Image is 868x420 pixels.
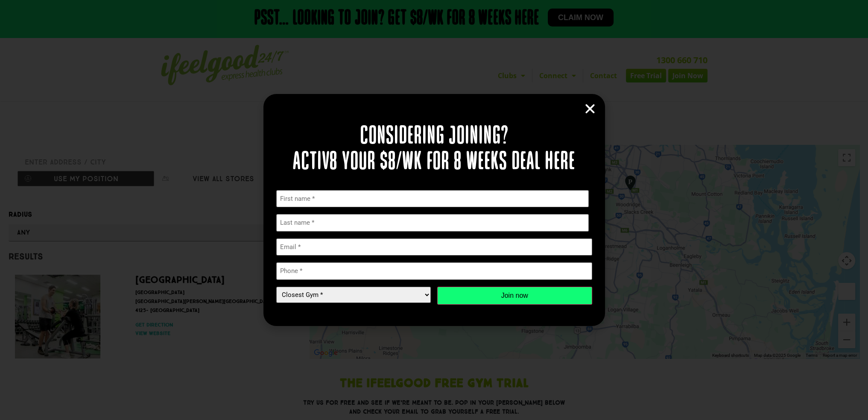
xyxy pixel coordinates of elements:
[276,262,592,280] input: Phone *
[437,287,592,305] input: Join now
[276,124,592,175] h2: Considering joining? Activ8 your $8/wk for 8 weeks deal here
[584,103,596,115] a: Close
[276,190,589,208] input: First name *
[276,214,589,232] input: Last name *
[276,238,592,256] input: Email *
